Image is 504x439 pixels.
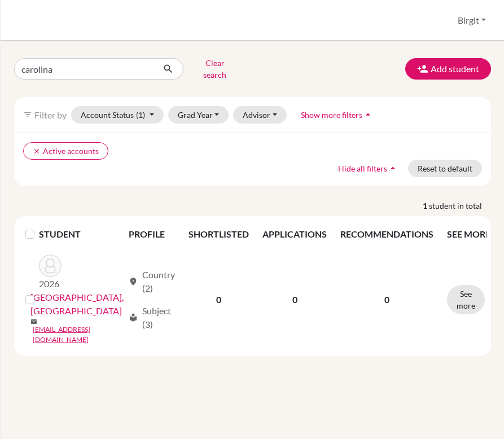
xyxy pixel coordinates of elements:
[362,109,374,120] i: arrow_drop_up
[182,221,256,248] th: SHORTLISTED
[429,200,491,212] span: student in total
[71,106,164,124] button: Account Status(1)
[328,160,408,177] button: Hide all filtersarrow_drop_up
[122,221,182,248] th: PROFILE
[453,10,491,31] button: Birgit
[405,58,491,80] button: Add student
[30,291,124,318] a: [GEOGRAPHIC_DATA], [GEOGRAPHIC_DATA]
[233,106,287,124] button: Advisor
[256,248,334,352] td: 0
[23,142,108,160] button: clearActive accounts
[334,221,440,248] th: RECOMMENDATIONS
[39,221,122,248] th: STUDENT
[129,304,175,331] div: Subject (3)
[136,110,145,120] span: (1)
[129,313,138,322] span: local_library
[129,268,175,295] div: Country (2)
[256,221,334,248] th: APPLICATIONS
[23,110,32,119] i: filter_list
[301,110,362,120] span: Show more filters
[39,277,62,291] p: 2026
[33,324,124,345] a: [EMAIL_ADDRESS][DOMAIN_NAME]
[291,106,383,124] button: Show more filtersarrow_drop_up
[33,147,41,155] i: clear
[340,293,433,306] p: 0
[423,200,429,212] strong: 1
[182,248,256,352] td: 0
[168,106,229,124] button: Grad Year
[408,160,482,177] button: Reset to default
[387,163,398,174] i: arrow_drop_up
[447,285,485,314] button: See more
[129,277,138,286] span: location_on
[39,254,62,277] img: Ferrara, Carolina
[14,58,154,80] input: Find student by name...
[34,109,67,120] span: Filter by
[30,318,37,325] span: mail
[338,164,387,173] span: Hide all filters
[183,54,246,84] button: Clear search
